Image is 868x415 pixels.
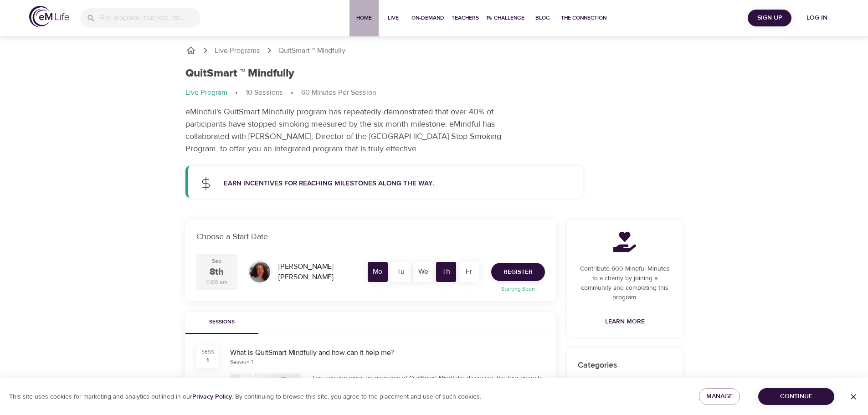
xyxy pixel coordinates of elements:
span: On-Demand [411,13,444,23]
p: 60 Minutes Per Session [301,87,376,98]
span: Sessions [191,318,253,327]
nav: breadcrumb [185,87,683,98]
p: Live Program [185,87,227,98]
a: Privacy Policy [192,393,232,401]
span: Home [353,13,375,23]
span: Continue [765,391,827,402]
p: Contribute 600 Mindful Minutes to a charity by joining a community and completing this program. [578,264,672,302]
div: Th [436,262,456,282]
div: Sep [212,257,221,265]
p: Categories [578,359,672,371]
button: Log in [795,10,839,26]
div: Mo [368,262,388,282]
div: [PERSON_NAME] [PERSON_NAME] [275,258,359,286]
div: Fr [459,262,479,282]
button: Register [491,263,545,281]
p: eMindful's QuitSmart Mindfully program has repeatedly demonstrated that over 40% of participants ... [185,106,527,155]
div: This session gives an overview of QuitSmart Mindfully, discusses the four aspects of the quitting... [312,374,545,401]
span: Manage [706,391,733,402]
span: Learn More [605,316,645,328]
div: What is QuitSmart Mindfully and how can it help me? [230,348,545,358]
span: Teachers [452,13,479,23]
span: 1% Challenge [486,13,524,23]
span: Blog [532,13,554,23]
div: 1 [206,356,209,365]
span: Log in [799,12,835,24]
p: Earn incentives for reaching milestones along the way. [224,179,573,189]
div: SESS [201,348,214,356]
div: 8th [210,266,224,279]
nav: breadcrumb [185,45,683,56]
p: Choose a Start Date [196,231,545,243]
div: Session 1 [230,358,253,366]
div: Tu [390,262,411,282]
p: Starting Soon [486,285,550,293]
button: Manage [699,388,740,405]
img: logo [29,6,69,27]
button: Sign Up [748,10,791,26]
p: QuitSmart ™ Mindfully [278,46,345,56]
input: Find programs, teachers, etc... [99,8,200,28]
button: Continue [758,388,834,405]
div: We [413,262,433,282]
a: Learn More [601,313,648,330]
div: 11:00 am [206,278,227,286]
span: Sign Up [751,12,788,24]
p: 10 Sessions [246,87,283,98]
span: Live [382,13,404,23]
a: Live Programs [215,46,260,56]
span: Register [503,266,533,278]
h1: QuitSmart ™ Mindfully [185,67,294,80]
span: The Connection [561,13,606,23]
